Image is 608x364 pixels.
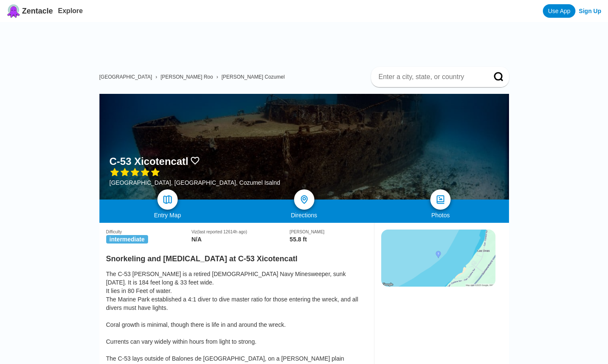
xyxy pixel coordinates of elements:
[579,8,601,14] a: Sign Up
[299,194,309,205] img: directions
[216,74,218,80] span: ›
[7,4,20,18] img: Zentacle logo
[155,74,157,80] span: ›
[157,189,178,210] a: map
[435,194,446,205] img: photos
[221,74,284,80] a: [PERSON_NAME] Cozumel
[7,4,53,18] a: Zentacle logoZentacle
[236,212,372,219] div: Directions
[191,236,289,243] div: N/A
[543,4,575,18] a: Use App
[106,249,367,263] h2: Snorkeling and [MEDICAL_DATA] at C-53 Xicotencatl
[290,236,367,243] div: 55.8 ft
[22,7,53,16] span: Zentacle
[290,230,367,234] div: [PERSON_NAME]
[372,212,509,219] div: Photos
[162,194,173,205] img: map
[430,189,451,210] a: photos
[381,230,495,287] img: staticmap
[99,74,152,80] a: [GEOGRAPHIC_DATA]
[110,156,189,167] h1: C-53 Xicotencatl
[160,74,213,80] a: [PERSON_NAME] Roo
[110,179,281,186] div: [GEOGRAPHIC_DATA], [GEOGRAPHIC_DATA], Cozumel Isalnd
[106,235,148,244] span: intermediate
[378,73,482,81] input: Enter a city, state, or country
[191,230,289,234] div: Viz (last reported 12614h ago)
[58,7,83,14] a: Explore
[106,230,192,234] div: Difficulty
[99,212,236,219] div: Entry Map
